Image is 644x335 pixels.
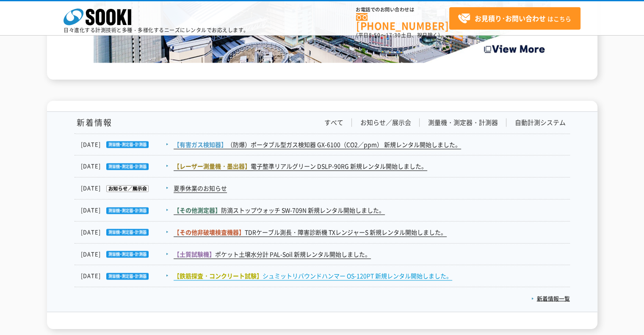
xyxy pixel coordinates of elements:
[174,184,227,193] a: 夏季休業のお知らせ
[174,250,215,258] span: 【土質試験機】
[174,162,427,171] a: 【レーザー測量機・墨出器】電子整準リアルグリーン DSLP-90RG 新規レンタル開始しました。
[428,118,498,127] a: 測量機・測定器・計測器
[75,118,112,127] h1: 新着情報
[386,31,401,39] span: 17:30
[101,207,149,214] img: 測量機・測定器・計測器
[81,271,173,280] dt: [DATE]
[174,140,227,149] span: 【有害ガス検知器】
[101,163,149,170] img: 測量機・測定器・計測器
[174,250,371,259] a: 【土質試験機】ポケット土壌水分計 PAL-Soil 新規レンタル開始しました。
[81,228,173,237] dt: [DATE]
[174,271,263,280] span: 【鉄筋探査・コンクリート試験】
[356,13,449,30] a: [PHONE_NUMBER]
[475,13,546,23] strong: お見積り･お問い合わせ
[101,251,149,257] img: 測量機・測定器・計測器
[81,206,173,215] dt: [DATE]
[101,185,149,192] img: お知らせ／展示会
[81,162,173,171] dt: [DATE]
[174,140,461,149] a: 【有害ガス検知器】（防爆）ポータブル型ガス検知器 GX-6100（CO2／ppm） 新規レンタル開始しました。
[174,162,251,170] span: 【レーザー測量機・墨出器】
[458,12,571,25] span: はこちら
[64,28,249,33] p: 日々進化する計測技術と多種・多様化するニーズにレンタルでお応えします。
[101,273,149,280] img: 測量機・測定器・計測器
[515,118,566,127] a: 自動計測システム
[356,31,440,39] span: (平日 ～ 土日、祝日除く)
[101,229,149,235] img: 測量機・測定器・計測器
[356,7,449,12] span: お電話でのお問い合わせは
[449,7,580,30] a: お見積り･お問い合わせはこちら
[531,294,570,302] a: 新着情報一覧
[369,31,381,39] span: 8:50
[81,250,173,259] dt: [DATE]
[81,140,173,149] dt: [DATE]
[174,206,385,215] a: 【その他測定器】防滴ストップウォッチ SW-709N 新規レンタル開始しました。
[174,271,452,280] a: 【鉄筋探査・コンクリート試験】シュミットリバウンドハンマー OS-120PT 新規レンタル開始しました。
[81,184,173,193] dt: [DATE]
[174,228,245,236] span: 【その他非破壊検査機器】
[174,228,447,237] a: 【その他非破壊検査機器】TDRケーブル測長・障害診断機 TXレンジャーS 新規レンタル開始しました。
[94,54,551,62] a: Create the Future
[101,141,149,148] img: 測量機・測定器・計測器
[360,118,411,127] a: お知らせ／展示会
[324,118,343,127] a: すべて
[174,206,221,214] span: 【その他測定器】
